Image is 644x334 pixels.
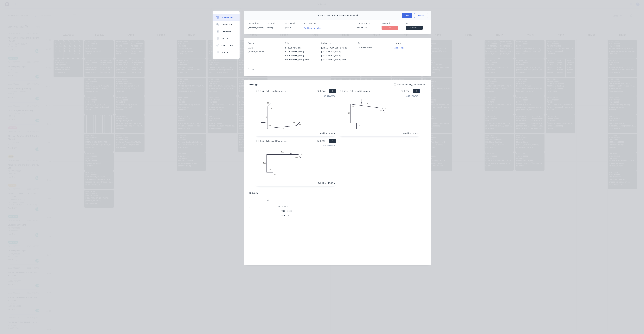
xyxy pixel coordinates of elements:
[358,46,390,50] div: [PERSON_NAME]
[285,42,317,45] div: Bill to
[357,22,378,25] div: Xero Order #
[395,42,427,45] div: Labels
[265,139,288,143] span: Colorbond Monument
[321,50,353,61] div: [GEOGRAPHIC_DATA], [GEOGRAPHIC_DATA], [GEOGRAPHIC_DATA], 4343
[321,46,353,61] div: [STREET_ADDRESS] (STORE)[GEOGRAPHIC_DATA], [GEOGRAPHIC_DATA], [GEOGRAPHIC_DATA], 4343
[286,209,293,213] div: Store
[413,89,420,93] button: 2
[406,94,419,97] div: 2 at 4985mm
[268,205,269,208] span: 1
[267,26,273,29] span: [DATE]
[281,213,287,217] div: Zone
[221,51,228,54] div: Timeline
[334,14,358,17] span: R&F Industries Pty Ltd
[304,26,323,30] button: Add team member
[285,26,292,29] span: [DATE]
[213,21,240,28] button: Collaborate
[357,26,378,29] div: INV-36734
[328,182,335,184] div: 13.07m
[317,139,325,143] span: Girth 330
[281,209,286,213] div: Type
[285,46,317,61] div: [STREET_ADDRESS][GEOGRAPHIC_DATA], [GEOGRAPHIC_DATA], [GEOGRAPHIC_DATA], 4343
[287,213,290,217] div: 4
[321,42,353,45] div: Deliver to
[213,35,240,42] button: Tracking
[261,197,277,203] div: Qty
[213,28,240,35] button: Checklists 0/0
[221,37,229,40] div: Tracking
[358,42,390,45] div: PO
[323,94,335,97] div: 1 at 2420mm
[221,23,232,26] div: Collaborate
[285,50,317,61] div: [GEOGRAPHIC_DATA], [GEOGRAPHIC_DATA], [GEOGRAPHIC_DATA], 4343
[401,89,409,93] span: Girth 330
[349,89,372,93] span: Colorbond Monument
[259,89,265,93] span: 0.55
[393,46,406,50] button: Add labels
[213,49,240,56] button: Timeline
[221,30,233,33] div: Checklists 0/0
[329,89,336,93] button: 1
[382,26,398,29] span: No
[248,68,427,71] div: Notes
[317,14,334,17] span: Order #189979 -
[329,139,336,143] button: 3
[343,89,349,93] span: 0.55
[413,132,419,135] div: 9.97m
[255,93,336,136] div: 03011013030125º85º125º1 at 2420mmTotal lm2.42m
[259,139,265,143] span: 0.55
[414,13,428,18] button: Options
[303,26,323,30] button: Add team member
[248,26,263,29] div: [PERSON_NAME]
[265,89,288,93] span: Colorbond Monument
[318,182,326,184] div: Total lm
[317,89,325,93] span: Girth 300
[213,14,240,21] button: Order details
[323,144,335,147] div: 2 at 6535mm
[248,46,280,55] div: JASIN[PHONE_NUMBER]
[329,132,335,135] div: 2.42m
[406,22,427,25] div: Status
[248,46,280,50] div: JASIN
[248,42,280,45] div: Contact
[382,22,402,25] div: Invoiced
[402,13,412,18] button: Close
[304,22,332,25] div: Assigned to
[248,191,258,195] div: Products
[406,26,423,29] span: Submitted
[397,83,425,86] span: Mark all drawings as complete
[403,132,411,135] div: Total lm
[221,16,233,19] div: Order details
[248,83,258,86] div: Drawings
[267,22,282,25] div: Created
[321,46,353,50] div: [STREET_ADDRESS] (STORE)
[248,22,263,25] div: Created by
[319,132,327,135] div: Total lm
[221,44,233,47] div: Linked Orders
[406,26,423,30] button: Submitted
[213,42,240,49] button: Linked Orders
[255,143,336,186] div: 0151512015030125º2 at 6535mmTotal lm13.07m
[278,205,290,208] span: Delivery Fee
[285,22,301,25] div: Required
[285,46,317,50] div: [STREET_ADDRESS]
[339,93,420,136] div: 015151201503075º125º2 at 4985mmTotal lm9.97m
[248,50,280,54] div: [PHONE_NUMBER]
